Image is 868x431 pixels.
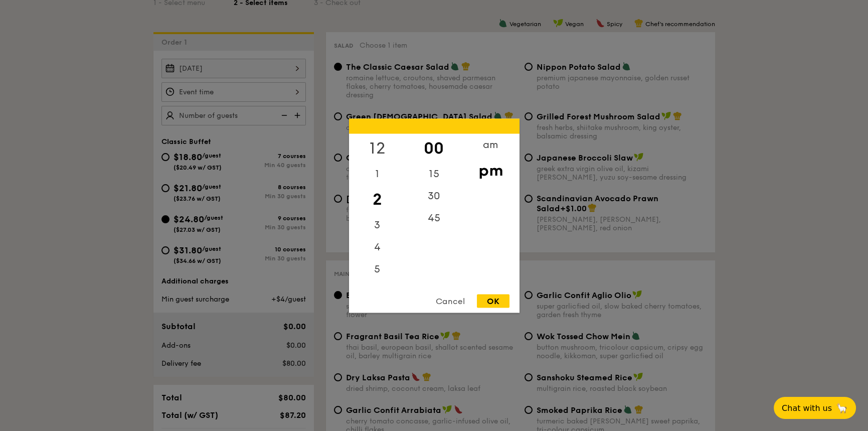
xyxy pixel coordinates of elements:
[836,402,848,414] span: 🦙
[462,156,519,185] div: pm
[477,294,509,308] div: OK
[406,207,462,229] div: 45
[406,163,462,185] div: 15
[774,397,856,419] button: Chat with us🦙
[406,133,462,163] div: 00
[426,294,475,308] div: Cancel
[349,163,406,185] div: 1
[349,185,406,214] div: 2
[406,185,462,207] div: 30
[349,214,406,236] div: 3
[349,133,406,163] div: 12
[349,280,406,302] div: 6
[782,403,832,413] span: Chat with us
[349,236,406,258] div: 4
[462,133,519,156] div: am
[349,258,406,280] div: 5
